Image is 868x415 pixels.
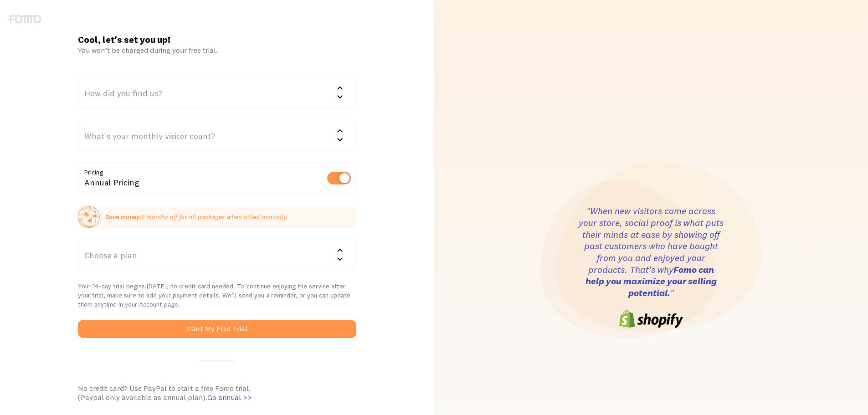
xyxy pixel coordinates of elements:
[78,46,356,55] div: You won’t be charged during your free trial.
[8,15,41,23] img: fomo-logo-gray-b99e0e8ada9f9040e2984d0d95b3b12da0074ffd48d1e5cb62ac37fc77b0b268.svg
[578,205,724,299] h3: "When new visitors come across your store, social proof is what puts their minds at ease by showi...
[78,77,356,108] div: How did you find us?
[207,393,252,402] span: Go annual >>
[78,119,356,151] div: What's your monthly visitor count?
[78,282,356,309] p: Your 14-day trial begins [DATE], no credit card needed! To continue enjoying the service after yo...
[105,212,288,221] p: 2 months off for all packages when billed annually.
[78,239,356,271] div: Choose a plan
[78,384,356,402] div: No credit card? Use PayPal to start a free Fomo trial. (Paypal only available as annual plan).
[78,320,356,338] button: Start My Free Trial
[619,310,683,328] img: shopify-logo-6cb0242e8808f3daf4ae861e06351a6977ea544d1a5c563fd64e3e69b7f1d4c4.png
[78,34,356,46] h1: Cool, let's set you up!
[105,213,141,221] strong: Save money:
[78,162,356,195] div: Annual Pricing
